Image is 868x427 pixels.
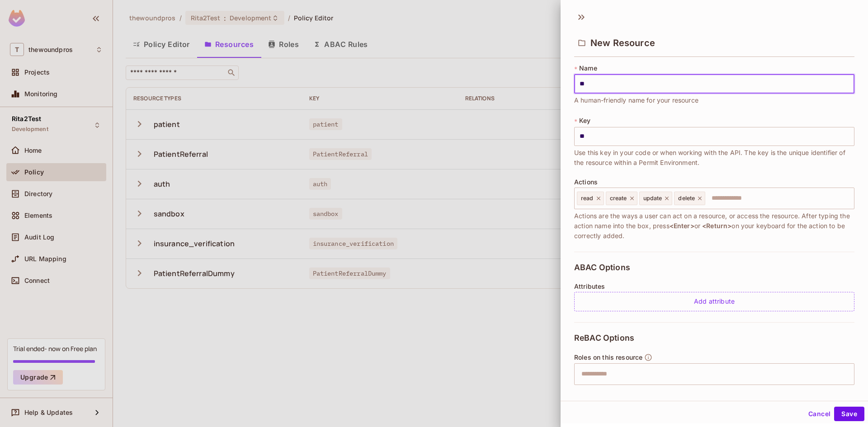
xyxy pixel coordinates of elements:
span: A human-friendly name for your resource [574,95,698,105]
div: update [639,192,673,205]
div: read [577,192,604,205]
span: <Enter> [670,222,694,230]
span: Actions [574,178,598,186]
div: delete [674,192,705,205]
span: delete [678,195,695,202]
span: create [610,195,627,202]
span: Roles on this resource [574,354,642,361]
button: Save [834,407,864,421]
span: update [643,195,662,202]
span: read [581,195,594,202]
div: Add attribute [574,292,854,311]
span: Name [579,65,597,72]
span: Attributes [574,283,605,290]
span: ReBAC Options [574,333,634,343]
span: Key [579,117,590,124]
span: ABAC Options [574,263,630,272]
span: New Resource [590,38,655,48]
span: Use this key in your code or when working with the API. The key is the unique identifier of the r... [574,148,854,168]
span: Actions are the ways a user can act on a resource, or access the resource. After typing the actio... [574,211,854,241]
div: create [606,192,637,205]
span: <Return> [702,222,731,230]
button: Cancel [805,407,834,421]
span: After typing the role name into the box, press or on your keyboard for the role to be correctly a... [574,387,854,407]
